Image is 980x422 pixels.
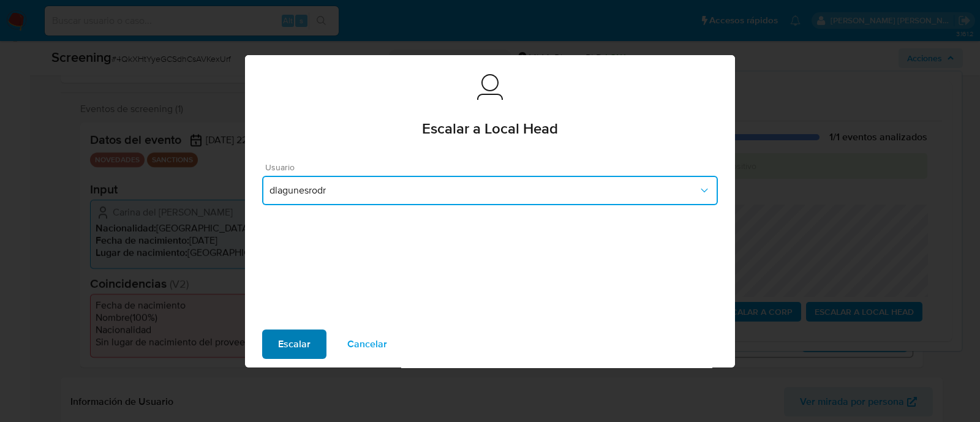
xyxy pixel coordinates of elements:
span: Escalar [278,331,311,358]
span: Escalar a Local Head [422,121,558,136]
span: dlagunesrodr [269,184,698,197]
button: dlagunesrodr [262,176,718,205]
span: Cancelar [347,331,387,358]
span: Usuario [265,163,721,171]
button: Cancelar [331,330,403,359]
button: Escalar [262,330,326,359]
